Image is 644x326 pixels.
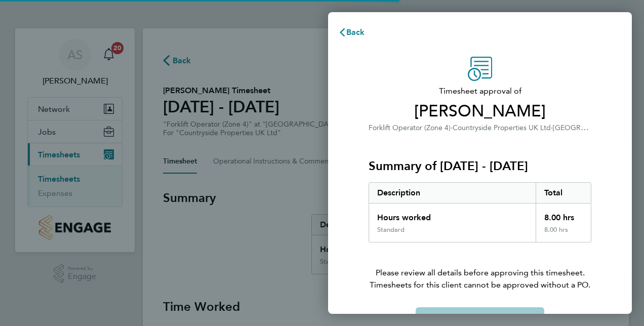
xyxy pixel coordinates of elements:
[356,279,603,291] span: Timesheets for this client cannot be approved without a PO.
[356,242,603,291] p: Please review all details before approving this timesheet.
[377,226,405,234] div: Standard
[369,101,591,121] span: [PERSON_NAME]
[551,124,553,132] span: ·
[369,158,591,174] h3: Summary of [DATE] - [DATE]
[536,183,591,203] div: Total
[369,203,536,226] div: Hours worked
[369,182,591,242] div: Summary of 18 - 24 Aug 2025
[346,27,365,37] span: Back
[369,183,536,203] div: Description
[536,203,591,226] div: 8.00 hrs
[536,226,591,242] div: 8.00 hrs
[328,22,375,43] button: Back
[553,123,625,132] span: [GEOGRAPHIC_DATA]
[451,124,453,132] span: ·
[369,85,591,97] span: Timesheet approval of
[369,124,451,132] span: Forklift Operator (Zone 4)
[453,124,551,132] span: Countryside Properties UK Ltd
